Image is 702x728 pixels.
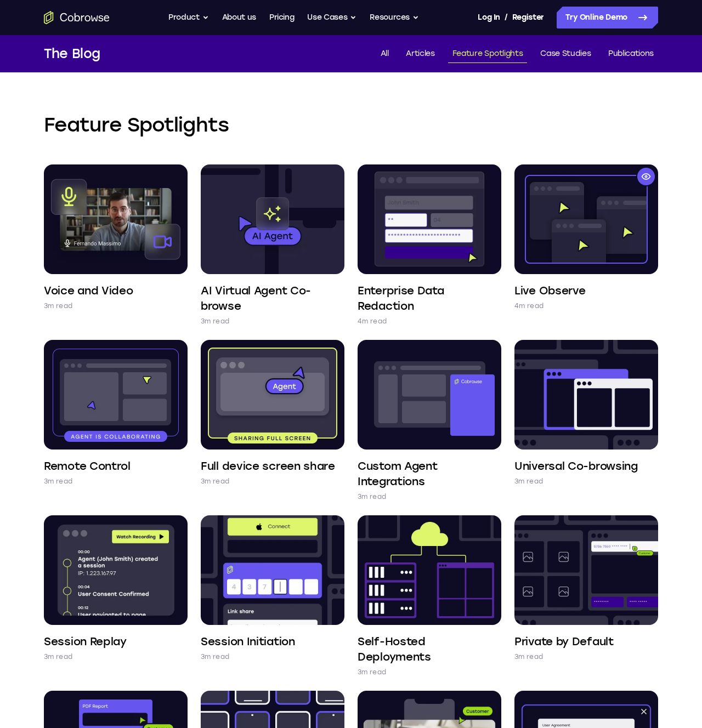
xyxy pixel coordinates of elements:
a: Self-Hosted Deployments 3m read [358,515,501,678]
p: 4m read [514,300,544,311]
a: Publications [604,45,658,63]
a: Try Online Demo [557,7,658,29]
h4: Private by Default [514,634,614,649]
h4: Voice and Video [44,283,133,298]
p: 3m read [201,476,229,487]
a: Enterprise Data Redaction 4m read [358,164,501,327]
a: Private by Default 3m read [514,515,658,662]
a: Articles [401,45,439,63]
a: AI Virtual Agent Co-browse 3m read [201,164,344,327]
a: Full device screen share 3m read [201,340,344,487]
p: 3m read [44,476,72,487]
img: AI Virtual Agent Co-browse [201,164,344,274]
img: Universal Co-browsing [514,340,658,450]
a: Custom Agent Integrations 3m read [358,340,501,502]
a: Remote Control 3m read [44,340,188,487]
h4: Session Initiation [201,634,295,649]
a: All [376,45,393,63]
a: About us [222,7,256,29]
img: Self-Hosted Deployments [358,515,501,625]
a: Log In [478,7,500,29]
h4: Self-Hosted Deployments [358,634,501,664]
p: 3m read [44,300,72,311]
span: / [505,11,508,24]
h4: Session Replay [44,634,127,649]
h4: Full device screen share [201,458,335,474]
img: Live Observe [514,164,658,274]
a: Case Studies [536,45,595,63]
p: 3m read [514,651,543,662]
img: Full device screen share [201,340,344,450]
a: Pricing [269,7,295,29]
img: Private by Default [514,515,658,625]
h4: Enterprise Data Redaction [358,283,501,314]
a: Session Initiation 3m read [201,515,344,662]
img: Custom Agent Integrations [358,340,501,450]
h4: AI Virtual Agent Co-browse [201,283,344,314]
p: 3m read [358,667,386,678]
h4: Remote Control [44,458,131,474]
img: Session Replay [44,515,188,625]
img: Voice and Video [44,164,188,274]
h4: Custom Agent Integrations [358,458,501,489]
p: 3m read [358,491,386,502]
p: 3m read [44,651,72,662]
p: 3m read [201,651,229,662]
img: Session Initiation [201,515,344,625]
p: 4m read [358,316,387,327]
a: Live Observe 4m read [514,164,658,311]
a: Session Replay 3m read [44,515,188,662]
h4: Universal Co-browsing [514,458,638,474]
p: 3m read [514,476,543,487]
a: Feature Spotlights [448,45,528,63]
p: 3m read [201,316,229,327]
button: Resources [370,7,419,29]
img: Remote Control [44,340,188,450]
a: Go to the home page [44,11,110,24]
a: Register [512,7,544,29]
button: Use Cases [307,7,356,29]
a: Universal Co-browsing 3m read [514,340,658,487]
button: Product [168,7,209,29]
h2: Feature Spotlights [44,112,658,138]
h1: The Blog [44,44,100,64]
a: Voice and Video 3m read [44,164,188,311]
h4: Live Observe [514,283,585,298]
img: Enterprise Data Redaction [358,164,501,274]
